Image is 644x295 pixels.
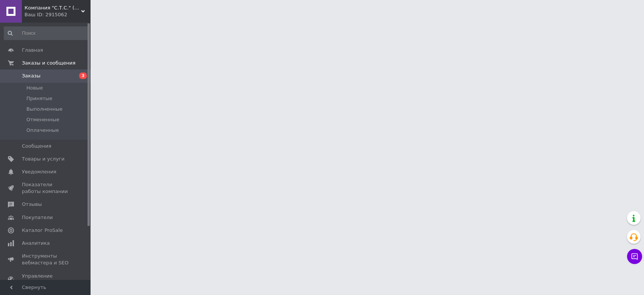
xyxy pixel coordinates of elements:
[25,11,91,18] div: Ваш ID: 2915062
[26,106,63,113] span: Выполненные
[4,26,89,40] input: Поиск
[22,201,42,208] span: Отзывы
[22,156,65,162] span: Товары и услуги
[22,240,50,247] span: Аналитика
[22,168,56,175] span: Уведомления
[22,143,51,150] span: Сообщения
[22,73,40,79] span: Заказы
[627,249,642,264] button: Чат с покупателем
[26,85,43,91] span: Новые
[26,116,59,123] span: Отмененные
[22,214,53,221] span: Покупатели
[79,73,87,79] span: 3
[26,127,59,134] span: Оплаченные
[26,95,52,102] span: Принятые
[22,227,63,234] span: Каталог ProSale
[25,5,81,11] span: Компания "С.Т.С." (Днепр)
[22,60,75,66] span: Заказы и сообщения
[22,273,70,286] span: Управление сайтом
[22,253,70,266] span: Инструменты вебмастера и SEO
[22,47,43,54] span: Главная
[22,181,70,195] span: Показатели работы компании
